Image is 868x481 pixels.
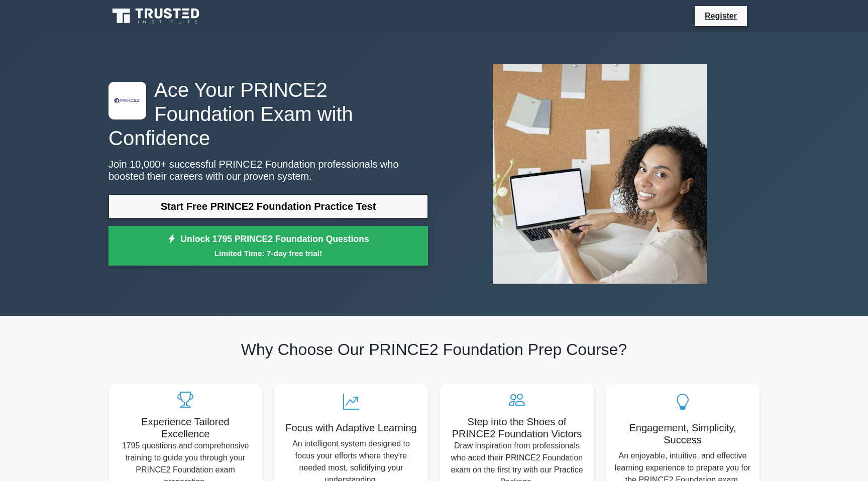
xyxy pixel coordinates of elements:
a: Start Free PRINCE2 Foundation Practice Test [108,194,428,218]
small: Limited Time: 7-day free trial! [121,248,415,259]
a: Unlock 1795 PRINCE2 Foundation QuestionsLimited Time: 7-day free trial! [108,226,428,266]
p: Join 10,000+ successful PRINCE2 Foundation professionals who boosted their careers with our prove... [108,158,428,182]
h2: Why Choose Our PRINCE2 Foundation Prep Course? [108,340,759,359]
h5: Focus with Adaptive Learning [282,422,420,434]
h1: Ace Your PRINCE2 Foundation Exam with Confidence [108,78,428,150]
h5: Engagement, Simplicity, Success [614,422,751,446]
a: Register [699,10,743,22]
h5: Step into the Shoes of PRINCE2 Foundation Victors [448,416,586,440]
h5: Experience Tailored Excellence [117,416,254,440]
